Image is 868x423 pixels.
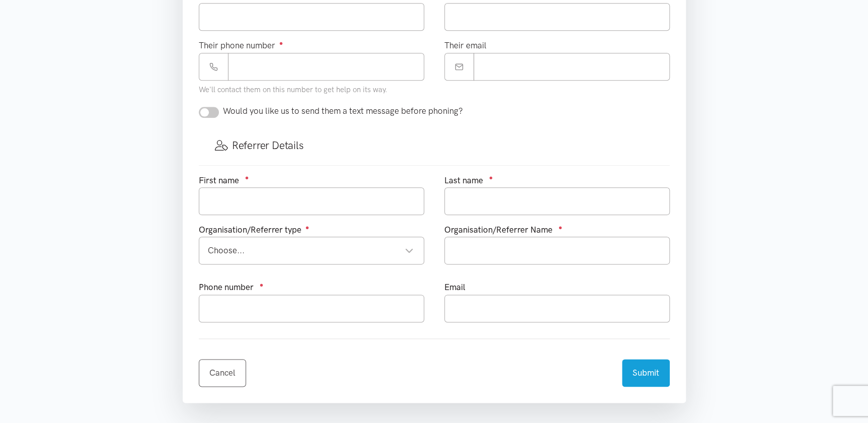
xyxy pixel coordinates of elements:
label: Organisation/Referrer Name [444,223,553,237]
label: Last name [444,174,483,187]
div: Organisation/Referrer type [199,223,424,237]
label: Email [444,280,465,294]
sup: ● [489,174,493,181]
label: First name [199,174,239,187]
sup: ● [245,174,249,181]
sup: ● [559,224,563,231]
button: Submit [622,359,670,387]
label: Their email [444,39,487,52]
input: Phone number [228,53,424,81]
h3: Referrer Details [215,138,654,153]
label: Phone number [199,280,254,294]
sup: ● [279,39,283,47]
a: Cancel [199,359,246,387]
span: Would you like us to send them a text message before phoning? [223,106,463,116]
sup: ● [260,281,264,289]
div: Choose... [208,244,414,257]
small: We'll contact them on this number to get help on its way. [199,85,387,94]
sup: ● [305,224,309,231]
input: Email [474,53,670,81]
label: Their phone number [199,39,283,52]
